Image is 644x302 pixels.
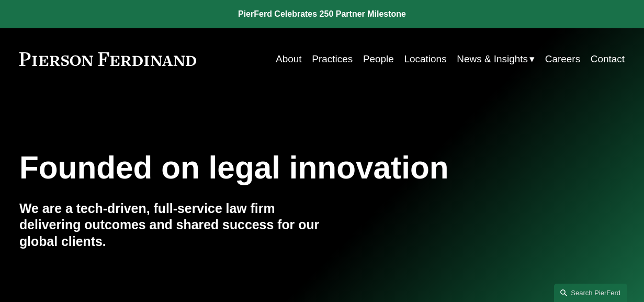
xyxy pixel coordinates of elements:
[276,49,302,69] a: About
[457,49,535,69] a: folder dropdown
[19,200,322,250] h4: We are a tech-driven, full-service law firm delivering outcomes and shared success for our global...
[363,49,394,69] a: People
[545,49,580,69] a: Careers
[19,150,524,186] h1: Founded on legal innovation
[312,49,353,69] a: Practices
[457,50,528,68] span: News & Insights
[404,49,447,69] a: Locations
[591,49,625,69] a: Contact
[554,284,627,302] a: Search this site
